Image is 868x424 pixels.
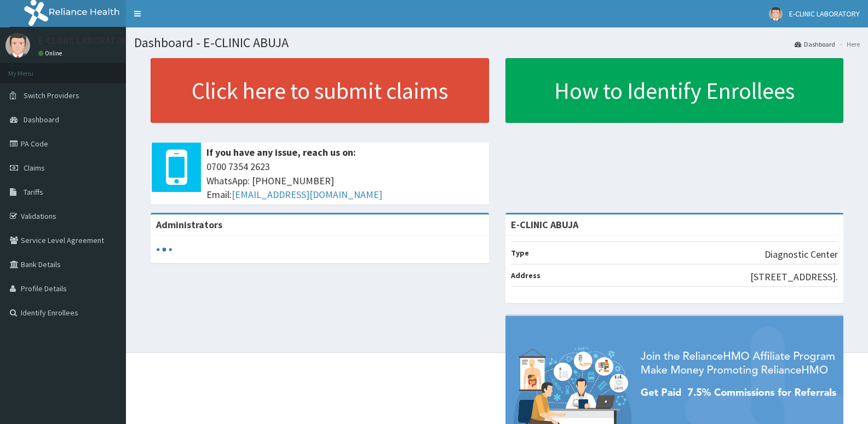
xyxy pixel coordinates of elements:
[156,241,173,258] svg: audio-loading
[769,7,783,21] img: User Image
[151,58,489,123] a: Click here to submit claims
[38,36,133,46] p: E-CLINIC LABORATORY
[24,163,45,173] span: Claims
[24,115,59,125] span: Dashboard
[24,91,79,100] span: Switch Providers
[206,146,356,159] b: If you have any issue, reach us on:
[511,218,578,231] strong: E-CLINIC ABUJA
[206,160,484,202] span: 0700 7354 2623 WhatsApp: [PHONE_NUMBER] Email:
[836,39,860,49] li: Here
[24,187,43,197] span: Tariffs
[511,248,529,258] b: Type
[505,58,844,123] a: How to Identify Enrollees
[232,188,382,201] a: [EMAIL_ADDRESS][DOMAIN_NAME]
[764,247,838,262] p: Diagnostic Center
[789,9,860,19] span: E-CLINIC LABORATORY
[795,39,835,49] a: Dashboard
[511,270,541,280] b: Address
[5,33,30,58] img: User Image
[134,36,860,50] h1: Dashboard - E-CLINIC ABUJA
[38,49,65,57] a: Online
[750,270,838,284] p: [STREET_ADDRESS].
[156,218,222,231] b: Administrators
